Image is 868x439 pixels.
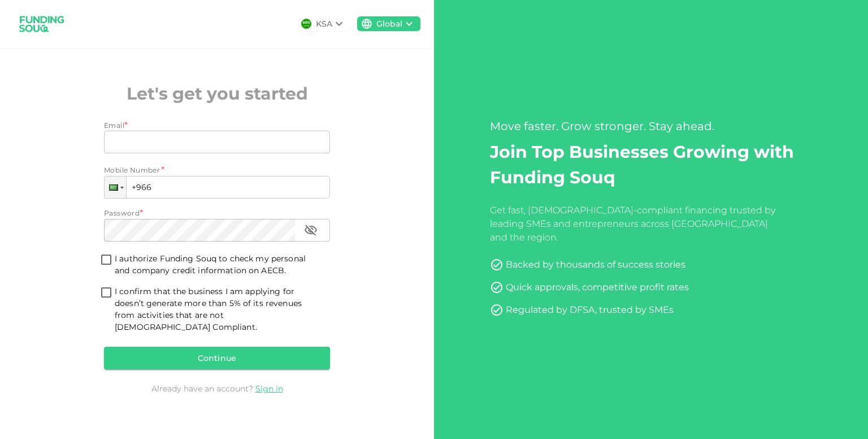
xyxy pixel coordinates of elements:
[490,118,812,135] div: Move faster. Grow stronger. Stay ahead.
[105,177,126,198] div: Saudi Arabia: + 966
[301,19,311,29] img: flag-sa.b9a346574cdc8950dd34b50780441f57.svg
[104,121,124,130] span: Email
[115,286,321,333] span: I confirm that the business I am applying for doesn’t generate more than 5% of its revenues from ...
[104,383,330,394] div: Already have an account?
[14,9,70,39] img: logo
[316,18,332,30] div: KSA
[98,286,115,301] span: shariahTandCAccepted
[104,209,140,217] span: Password
[104,219,295,242] input: password
[104,176,330,199] input: 1 (702) 123-4567
[506,303,674,317] div: Regulated by DFSA, trusted by SMEs
[104,131,318,153] input: email
[506,281,689,294] div: Quick approvals, competitive profit rates
[104,347,330,369] button: Continue
[506,258,685,272] div: Backed by thousands of success stories
[115,253,306,276] span: I authorize Funding Souq to check my personal and company credit information on AECB.
[376,18,402,30] div: Global
[490,204,780,244] div: Get fast, [DEMOGRAPHIC_DATA]-compliant financing trusted by leading SMEs and entrepreneurs across...
[98,253,115,268] span: termsConditionsForInvestmentsAccepted
[255,384,283,394] a: Sign in
[104,165,160,176] span: Mobile Number
[490,139,812,190] h2: Join Top Businesses Growing with Funding Souq
[104,81,330,106] h2: Let's get you started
